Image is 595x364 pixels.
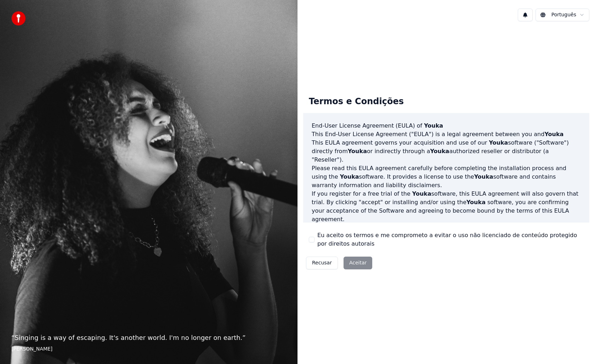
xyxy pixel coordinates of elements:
[312,130,581,139] p: This End-User License Agreement ("EULA") is a legal agreement between you and
[430,148,449,155] span: Youka
[412,190,431,197] span: Youka
[466,199,486,206] span: Youka
[312,139,581,164] p: This EULA agreement governs your acquisition and use of our software ("Software") directly from o...
[312,190,581,224] p: If you register for a free trial of the software, this EULA agreement will also govern that trial...
[312,164,581,190] p: Please read this EULA agreement carefully before completing the installation process and using th...
[348,148,367,155] span: Youka
[306,257,338,269] button: Recusar
[424,122,443,129] span: Youka
[474,173,493,180] span: Youka
[340,173,359,180] span: Youka
[11,11,25,26] img: youka
[312,122,581,130] h3: End-User License Agreement (EULA) of
[544,131,563,138] span: Youka
[489,139,508,146] span: Youka
[303,90,409,113] div: Termos e Condições
[11,333,286,343] p: “ Singing is a way of escaping. It's another world. I'm no longer on earth. ”
[11,346,286,353] footer: [PERSON_NAME]
[317,231,584,248] label: Eu aceito os termos e me comprometo a evitar o uso não licenciado de conteúdo protegido por direi...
